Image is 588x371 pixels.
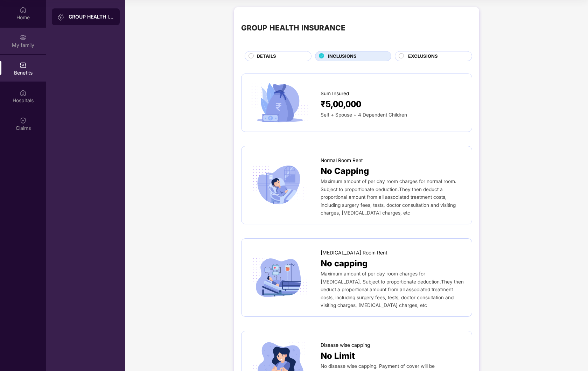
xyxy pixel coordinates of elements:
[248,81,311,125] img: icon
[321,271,464,308] span: Maximum amount of per day room charges for [MEDICAL_DATA]. Subject to proportionate deduction.The...
[321,257,367,270] span: No capping
[328,53,357,60] span: INCLUSIONS
[321,112,407,118] span: Self + Spouse + 4 Dependent Children
[321,178,456,216] span: Maximum amount of per day room charges for normal room. Subject to proportionate deduction.They t...
[20,89,27,96] img: svg+xml;base64,PHN2ZyBpZD0iSG9zcGl0YWxzIiB4bWxucz0iaHR0cDovL3d3dy53My5vcmcvMjAwMC9zdmciIHdpZHRoPS...
[20,6,27,13] img: svg+xml;base64,PHN2ZyBpZD0iSG9tZSIgeG1sbnM9Imh0dHA6Ly93d3cudzMub3JnLzIwMDAvc3ZnIiB3aWR0aD0iMjAiIG...
[321,249,387,257] span: [MEDICAL_DATA] Room Rent
[57,14,64,21] img: svg+xml;base64,PHN2ZyB3aWR0aD0iMjAiIGhlaWdodD0iMjAiIHZpZXdCb3g9IjAgMCAyMCAyMCIgZmlsbD0ibm9uZSIgeG...
[20,117,27,124] img: svg+xml;base64,PHN2ZyBpZD0iQ2xhaW0iIHhtbG5zPSJodHRwOi8vd3d3LnczLm9yZy8yMDAwL3N2ZyIgd2lkdGg9IjIwIi...
[321,349,355,363] span: No Limit
[248,163,311,207] img: icon
[321,98,361,111] span: ₹5,00,000
[69,13,114,20] div: GROUP HEALTH INSURANCE
[20,62,27,69] img: svg+xml;base64,PHN2ZyBpZD0iQmVuZWZpdHMiIHhtbG5zPSJodHRwOi8vd3d3LnczLm9yZy8yMDAwL3N2ZyIgd2lkdGg9Ij...
[321,342,370,349] span: Disease wise capping
[321,157,363,164] span: Normal Room Rent
[241,22,345,34] div: GROUP HEALTH INSURANCE
[321,164,369,178] span: No Capping
[248,255,311,299] img: icon
[321,90,349,98] span: Sum Insured
[20,34,27,41] img: svg+xml;base64,PHN2ZyB3aWR0aD0iMjAiIGhlaWdodD0iMjAiIHZpZXdCb3g9IjAgMCAyMCAyMCIgZmlsbD0ibm9uZSIgeG...
[408,53,438,60] span: EXCLUSIONS
[257,53,276,60] span: DETAILS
